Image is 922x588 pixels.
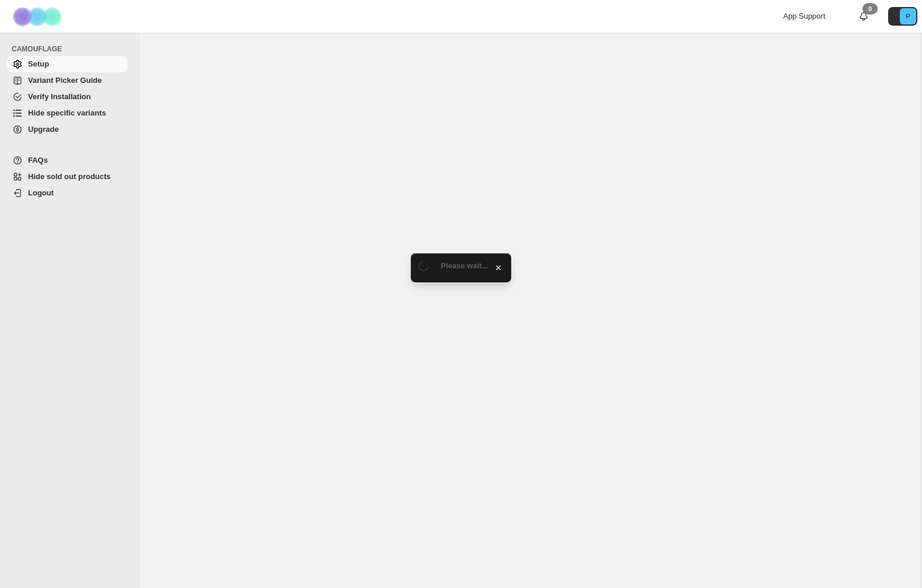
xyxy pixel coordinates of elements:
text: P [906,13,910,20]
span: FAQs [28,156,48,164]
span: Hide specific variants [28,108,106,117]
a: Setup [7,56,127,72]
span: App Support [783,12,825,20]
img: Camouflage [9,1,68,33]
span: Verify Installation [28,92,91,101]
span: Avatar with initials P [900,8,916,24]
div: 0 [862,3,878,15]
a: Hide sold out products [7,169,127,185]
button: Avatar with initials P [888,7,917,26]
span: Logout [28,188,54,197]
span: CAMOUFLAGE [12,44,132,54]
span: Setup [28,60,49,68]
a: 0 [858,10,869,22]
a: Variant Picker Guide [7,72,127,89]
a: Verify Installation [7,89,127,105]
span: Please wait... [441,261,488,270]
a: FAQs [7,152,127,169]
a: Logout [7,185,127,201]
span: Hide sold out products [28,172,111,181]
a: Upgrade [7,121,127,138]
span: Variant Picker Guide [28,76,102,85]
a: Hide specific variants [7,105,127,121]
span: Upgrade [28,125,59,134]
